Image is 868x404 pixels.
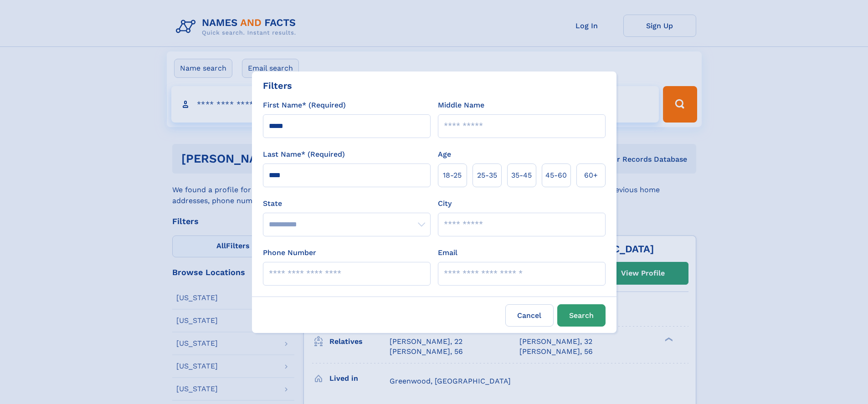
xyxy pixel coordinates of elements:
label: Middle Name [438,100,484,111]
span: 35‑45 [511,170,532,181]
span: 60+ [584,170,598,181]
label: Age [438,149,451,160]
span: 18‑25 [443,170,462,181]
label: Email [438,247,457,258]
label: Last Name* (Required) [263,149,345,160]
label: State [263,198,431,209]
span: 25‑35 [477,170,497,181]
label: Phone Number [263,247,316,258]
div: Filters [263,79,292,92]
span: 45‑60 [545,170,567,181]
label: Cancel [505,304,554,327]
button: Search [557,304,606,327]
label: City [438,198,452,209]
label: First Name* (Required) [263,100,346,111]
